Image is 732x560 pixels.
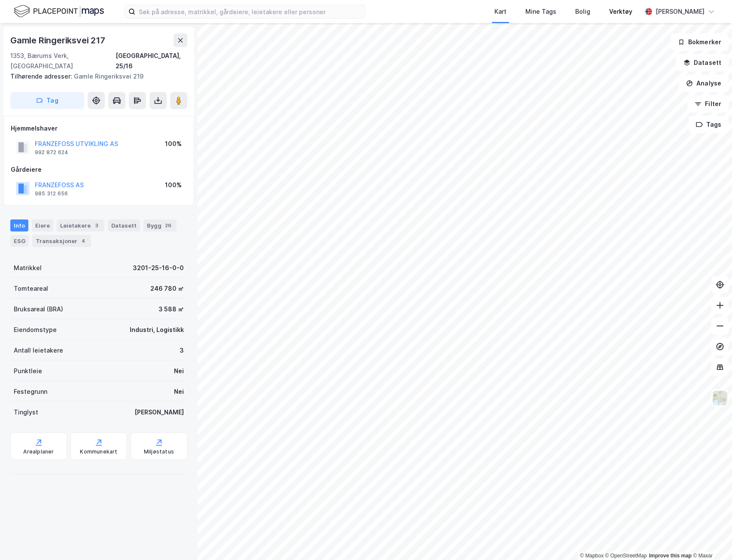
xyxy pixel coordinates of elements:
[135,5,365,18] input: Søk på adresse, matrikkel, gårdeiere, leietakere eller personer
[32,219,53,231] div: Eiere
[165,180,182,190] div: 100%
[32,235,91,247] div: Transaksjoner
[580,553,604,559] a: Mapbox
[11,123,187,134] div: Hjemmelshaver
[14,387,47,397] div: Festegrunn
[80,448,117,455] div: Kommunekart
[133,263,184,273] div: 3201-25-16-0-0
[10,219,28,231] div: Info
[144,448,174,455] div: Miljøstatus
[10,235,29,247] div: ESG
[14,366,42,376] div: Punktleie
[180,345,184,356] div: 3
[575,6,590,17] div: Bolig
[712,390,728,406] img: Z
[14,345,63,356] div: Antall leietakere
[143,219,177,231] div: Bygg
[108,219,140,231] div: Datasett
[79,237,88,245] div: 4
[656,6,705,17] div: [PERSON_NAME]
[14,283,48,294] div: Tomteareal
[671,33,729,51] button: Bokmerker
[150,283,184,294] div: 246 780 ㎡
[687,95,729,113] button: Filter
[14,304,63,314] div: Bruksareal (BRA)
[23,448,54,455] div: Arealplaner
[10,71,180,82] div: Gamle Ringeriksvei 219
[134,407,184,417] div: [PERSON_NAME]
[689,116,729,133] button: Tags
[10,33,107,47] div: Gamle Ringeriksvei 217
[14,407,38,417] div: Tinglyst
[676,54,729,71] button: Datasett
[605,553,647,559] a: OpenStreetMap
[159,304,184,314] div: 3 588 ㎡
[174,387,184,397] div: Nei
[130,325,184,335] div: Industri, Logistikk
[35,190,68,197] div: 985 312 656
[165,139,182,149] div: 100%
[57,219,104,231] div: Leietakere
[10,73,74,80] span: Tilhørende adresser:
[14,325,57,335] div: Eiendomstype
[116,51,187,71] div: [GEOGRAPHIC_DATA], 25/16
[163,221,173,230] div: 26
[649,553,692,559] a: Improve this map
[689,519,732,560] div: Kontrollprogram for chat
[10,92,84,109] button: Tag
[679,75,729,92] button: Analyse
[609,6,632,17] div: Verktøy
[11,164,187,175] div: Gårdeiere
[92,221,101,230] div: 3
[14,4,104,19] img: logo.f888ab2527a4732fd821a326f86c7f29.svg
[174,366,184,376] div: Nei
[525,6,556,17] div: Mine Tags
[494,6,506,17] div: Kart
[35,149,68,156] div: 992 872 624
[14,263,42,273] div: Matrikkel
[10,51,116,71] div: 1353, Bærums Verk, [GEOGRAPHIC_DATA]
[689,519,732,560] iframe: Chat Widget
